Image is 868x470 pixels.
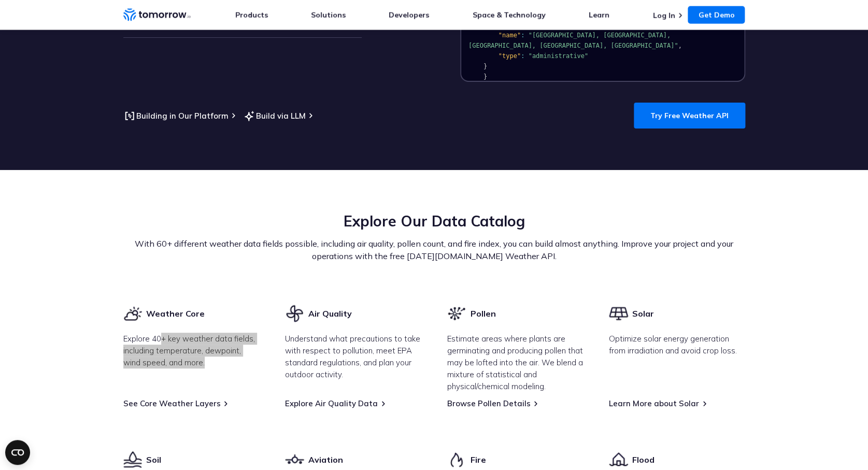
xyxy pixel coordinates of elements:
[285,398,378,408] a: Explore Air Quality Data
[483,63,487,70] span: }
[389,10,429,20] a: Developers
[498,53,520,60] span: "type"
[447,333,584,392] p: Estimate areas where plants are germinating and producing pollen that may be lofted into the air....
[609,398,699,408] a: Learn More about Solar
[146,454,161,465] h3: Soil
[447,398,531,408] a: Browse Pollen Details
[688,6,745,24] a: Get Demo
[123,237,745,262] p: With 60+ different weather data fields possible, including air quality, pollen count, and fire in...
[521,32,524,39] span: :
[470,454,486,465] h3: Fire
[123,7,191,23] a: Home link
[468,32,678,50] span: "[GEOGRAPHIC_DATA], [GEOGRAPHIC_DATA], [GEOGRAPHIC_DATA], [GEOGRAPHIC_DATA], [GEOGRAPHIC_DATA]"
[243,109,306,122] a: Build via LLM
[678,42,681,50] span: ,
[123,333,260,368] p: Explore 40+ key weather data fields, including temperature, dewpoint, wind speed, and more.
[311,10,346,20] a: Solutions
[146,308,205,319] h3: Weather Core
[632,454,654,465] h3: Flood
[632,308,654,319] h3: Solar
[123,211,745,231] h2: Explore Our Data Catalog
[521,53,524,60] span: :
[123,398,221,408] a: See Core Weather Layers
[498,32,520,39] span: "name"
[123,109,229,122] a: Building in Our Platform
[483,74,487,81] span: }
[308,308,352,319] h3: Air Quality
[473,10,546,20] a: Space & Technology
[285,333,421,380] p: Understand what precautions to take with respect to pollution, meet EPA standard regulations, and...
[634,103,745,129] a: Try Free Weather API
[528,53,588,60] span: "administrative"
[589,10,609,20] a: Learn
[235,10,268,20] a: Products
[652,11,675,20] a: Log In
[609,333,745,357] p: Optimize solar energy generation from irradiation and avoid crop loss.
[308,454,343,465] h3: Aviation
[5,440,30,465] button: Open CMP widget
[470,308,495,319] h3: Pollen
